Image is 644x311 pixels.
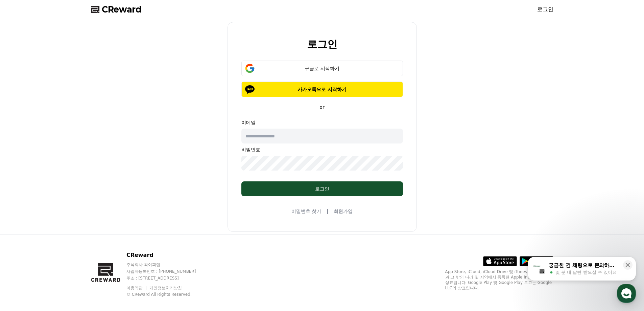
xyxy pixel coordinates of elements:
p: 비밀번호 [241,146,403,153]
button: 카카오톡으로 시작하기 [241,82,403,97]
p: 카카오톡으로 시작하기 [251,86,393,93]
span: | [327,207,328,215]
div: 구글로 시작하기 [251,65,393,72]
span: CReward [102,4,142,15]
span: 홈 [21,225,25,230]
p: 주식회사 와이피랩 [126,262,209,267]
p: 이메일 [241,119,403,126]
p: CReward [126,251,209,259]
span: 대화 [62,225,70,230]
h2: 로그인 [307,39,337,50]
p: © CReward All Rights Reserved. [126,292,209,297]
p: App Store, iCloud, iCloud Drive 및 iTunes Store는 미국과 그 밖의 나라 및 지역에서 등록된 Apple Inc.의 서비스 상표입니다. Goo... [445,269,553,291]
p: or [315,104,328,111]
a: 이용약관 [126,286,148,290]
p: 주소 : [STREET_ADDRESS] [126,275,209,281]
a: 홈 [2,215,45,231]
a: 로그인 [537,5,553,14]
a: 대화 [45,215,87,231]
span: 설정 [104,225,113,230]
button: 구글로 시작하기 [241,61,403,76]
a: 비밀번호 찾기 [291,208,321,215]
a: 설정 [87,215,130,231]
button: 로그인 [241,181,403,196]
div: 로그인 [255,185,389,192]
p: 사업자등록번호 : [PHONE_NUMBER] [126,269,209,274]
a: 개인정보처리방침 [149,286,182,290]
a: 회원가입 [334,208,353,215]
a: CReward [91,4,142,15]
